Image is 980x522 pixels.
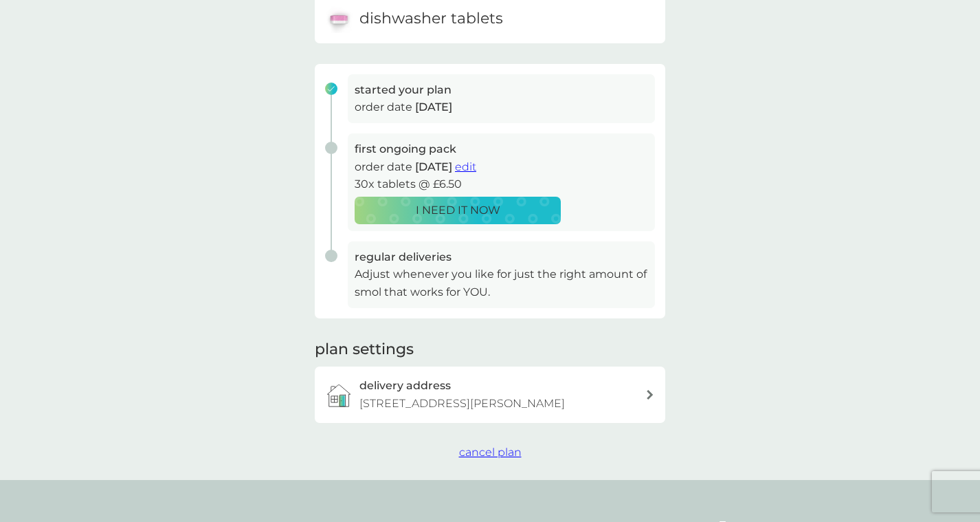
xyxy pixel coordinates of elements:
button: I NEED IT NOW [355,197,561,224]
span: [DATE] [415,160,452,173]
span: edit [455,160,476,173]
h6: dishwasher tablets [359,8,503,30]
h2: plan settings [315,339,414,360]
h3: started your plan [355,81,648,99]
img: dishwasher tablets [325,6,353,33]
p: I NEED IT NOW [416,202,500,219]
button: cancel plan [459,444,522,461]
span: cancel plan [459,446,522,459]
span: [DATE] [415,100,452,113]
h3: first ongoing pack [355,140,648,158]
button: edit [455,158,476,176]
h3: regular deliveries [355,248,648,266]
p: order date [355,158,648,176]
p: Adjust whenever you like for just the right amount of smol that works for YOU. [355,265,648,301]
a: delivery address[STREET_ADDRESS][PERSON_NAME] [315,367,665,422]
p: order date [355,98,648,116]
p: [STREET_ADDRESS][PERSON_NAME] [359,395,565,413]
p: 30x tablets @ £6.50 [355,175,648,193]
h3: delivery address [359,377,451,395]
